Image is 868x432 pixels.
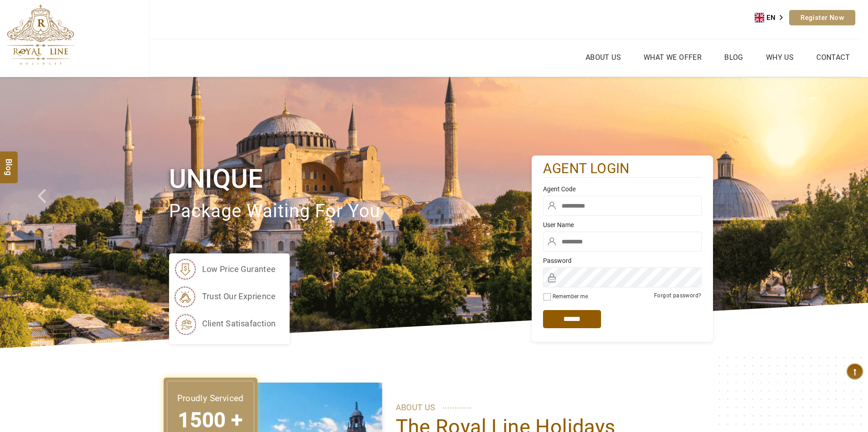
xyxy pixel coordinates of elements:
h2: agent login [543,160,702,178]
label: Agent Code [543,184,702,194]
a: EN [755,11,789,24]
a: Register Now [789,10,855,25]
label: User Name [543,220,702,229]
a: Why Us [764,51,796,64]
a: Contact [814,51,852,64]
li: trust our exprience [174,285,276,308]
label: Password [543,256,702,265]
h1: Unique [169,162,532,196]
img: The Royal Line Holidays [7,4,74,65]
span: ............ [442,399,472,413]
p: package waiting for you [169,196,532,227]
li: client satisafaction [174,312,276,335]
a: About Us [583,51,623,64]
span: Blog [3,158,15,166]
aside: Language selected: English [755,11,789,24]
a: Check next image [824,77,868,348]
label: Remember me [553,293,588,300]
a: What we Offer [641,51,704,64]
div: Language [755,11,789,24]
li: low price gurantee [174,258,276,281]
a: Check next prev [26,77,69,348]
p: ABOUT US [396,401,699,414]
a: Blog [722,51,746,64]
a: Forgot password? [654,292,701,299]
